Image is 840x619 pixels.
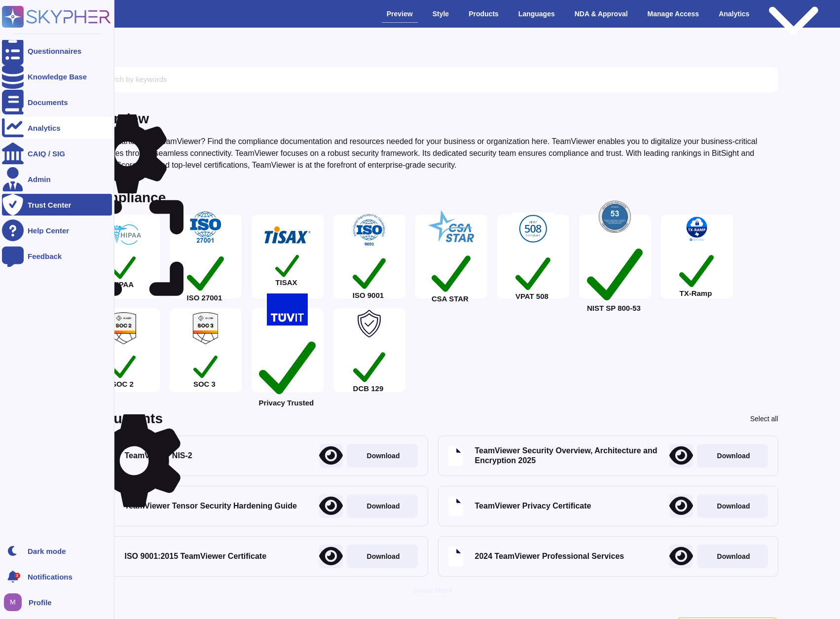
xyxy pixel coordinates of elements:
[750,415,778,422] div: Select all
[428,5,454,22] div: Style
[95,71,771,88] input: Search by keywords
[2,219,112,241] a: Help Center
[267,293,308,326] img: check
[188,211,222,243] img: check
[88,412,163,426] div: Documents
[367,553,400,560] p: Download
[264,226,311,244] img: check
[88,191,166,205] div: Compliance
[2,143,112,164] a: CAIQ / SIG
[382,5,418,23] div: Preview
[353,348,386,392] div: DCB 129
[353,308,385,340] img: check
[2,591,29,613] button: user
[714,5,754,22] div: Analytics
[717,452,750,459] p: Download
[28,201,71,209] div: Trust Center
[111,352,136,387] div: SOC 2
[570,5,633,22] div: NDA & Approval
[29,599,52,606] span: Profile
[28,73,87,80] div: Knowledge Base
[28,176,51,183] div: Admin
[717,553,750,560] p: Download
[125,451,192,461] div: TeamViewer NIS-2
[428,210,474,242] img: check
[4,593,22,611] img: user
[2,245,112,267] a: Feedback
[353,254,386,299] div: ISO 9001
[367,503,400,510] p: Download
[515,253,550,300] div: VPAT 508
[275,252,299,286] div: TISAX
[413,586,452,594] div: Show More
[599,201,631,233] img: check
[475,501,591,511] div: TeamViewer Privacy Certificate
[511,213,554,245] img: check
[193,312,218,344] img: check
[2,117,112,139] a: Analytics
[513,5,560,22] div: Languages
[643,5,704,22] div: Manage Access
[673,216,721,242] img: check
[432,250,471,302] div: CSA STAR
[28,573,73,581] span: Notifications
[28,124,61,132] div: Analytics
[28,227,69,234] div: Help Center
[587,241,643,312] div: NIST SP 800-53
[14,573,20,579] div: 2
[28,150,65,157] div: CAIQ / SIG
[464,5,504,22] div: Products
[2,194,112,216] a: Trust Center
[2,168,112,190] a: Admin
[187,251,224,301] div: ISO 27001
[2,66,112,87] a: Knowledge Base
[28,253,62,260] div: Feedback
[28,99,68,106] div: Documents
[111,312,136,344] img: check
[125,501,297,511] div: TeamViewer Tensor Security Hardening Guide
[88,136,778,171] div: Getting started with TeamViewer? Find the compliance documentation and resources needed for your ...
[367,452,400,459] p: Download
[125,551,267,561] div: ISO 9001:2015 TeamViewer Certificate
[2,91,112,113] a: Documents
[475,551,624,561] div: 2024 TeamViewer Professional Services
[193,352,218,387] div: SOC 3
[353,214,385,246] img: check
[475,446,657,466] div: TeamViewer Security Overview, Architecture and Encryption 2025
[28,547,66,555] div: Dark mode
[259,333,316,406] div: Privacy Trusted
[679,250,714,297] div: TX-Ramp
[88,112,149,126] div: Overview
[28,47,81,55] div: Questionnaires
[717,503,750,510] p: Download
[2,40,112,62] a: Questionnaires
